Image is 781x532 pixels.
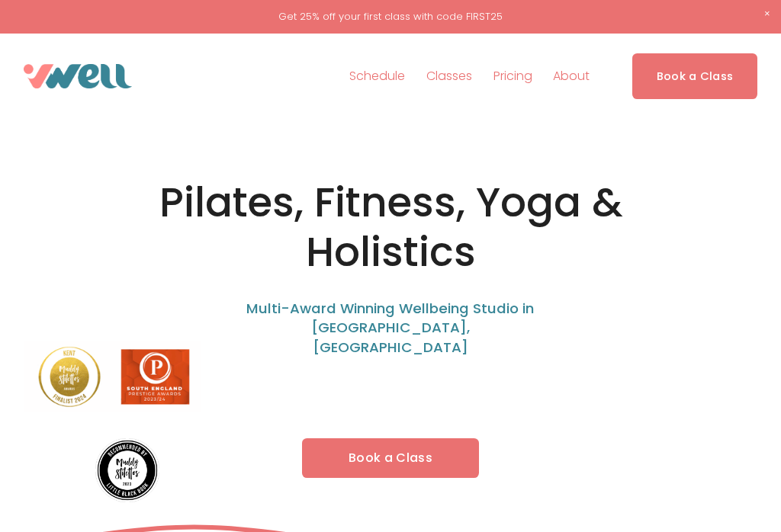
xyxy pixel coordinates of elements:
span: Classes [426,66,472,88]
span: About [553,66,590,88]
a: folder dropdown [426,64,472,88]
a: Book a Class [632,53,758,99]
img: VWell [24,64,132,88]
span: Multi-Award Winning Wellbeing Studio in [GEOGRAPHIC_DATA], [GEOGRAPHIC_DATA] [246,299,538,357]
h1: Pilates, Fitness, Yoga & Holistics [116,178,664,277]
a: Book a Class [302,438,479,478]
a: folder dropdown [553,64,590,88]
a: Pricing [493,64,532,88]
a: Schedule [349,64,405,88]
